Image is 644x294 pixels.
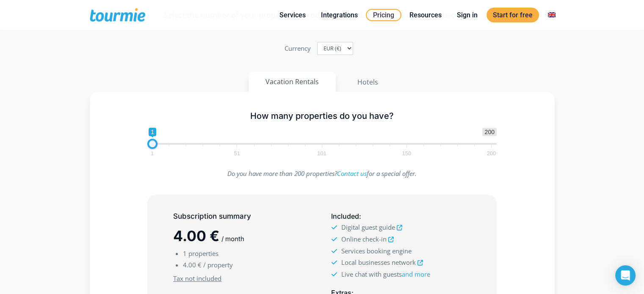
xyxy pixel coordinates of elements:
[482,128,496,136] span: 200
[451,10,484,20] a: Sign in
[486,151,498,155] span: 200
[173,274,221,283] u: Tax not included
[147,168,497,179] p: Do you have more than 200 properties? for a special offer.
[331,212,359,220] span: Included
[188,249,218,258] span: properties
[233,151,241,155] span: 51
[315,10,364,20] a: Integrations
[273,10,312,20] a: Services
[341,235,386,243] span: Online check-in
[486,8,539,22] a: Start for free
[401,270,430,278] a: and more
[173,227,219,245] span: 4.00 €
[316,151,328,155] span: 101
[331,211,470,222] h5: :
[341,270,430,278] span: Live chat with guests
[149,128,156,136] span: 1
[183,249,187,258] span: 1
[203,261,233,269] span: / property
[183,261,202,269] span: 4.00 €
[366,9,401,21] a: Pricing
[615,265,636,286] div: Open Intercom Messenger
[173,211,313,222] h5: Subscription summary
[147,111,497,121] h5: How many properties do you have?
[341,247,411,255] span: Services booking engine
[340,72,395,92] button: Hotels
[401,151,412,155] span: 150
[403,10,448,20] a: Resources
[221,235,244,243] span: / month
[285,43,311,54] label: Currency
[337,169,367,178] a: Contact us
[149,151,155,155] span: 1
[341,258,415,267] span: Local businesses network
[341,223,395,231] span: Digital guest guide
[249,72,336,92] button: Vacation Rentals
